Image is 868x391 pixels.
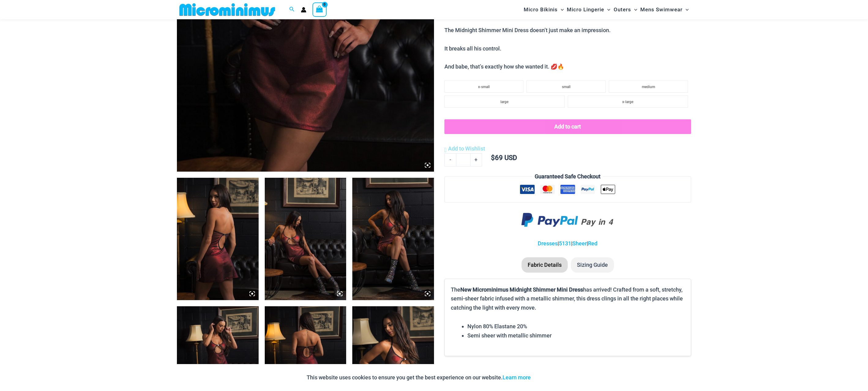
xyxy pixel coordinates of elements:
[478,85,490,89] span: x-small
[559,240,571,247] a: 5131
[503,374,531,381] a: Learn more
[467,331,685,340] li: Semi sheer with metallic shimmer
[612,2,639,17] a: OutersMenu ToggleMenu Toggle
[521,1,691,18] nav: Site Navigation
[524,2,558,17] span: Micro Bikinis
[177,178,259,300] img: Midnight Shimmer Red 5131 Dress
[456,153,470,166] input: Product quantity
[444,80,524,93] li: x-small
[451,285,685,312] p: The has arrived! Crafted from a soft, stretchy, semi-sheer fabric infused with a metallic shimmer...
[467,322,685,331] li: Nylon 80% Elastane 20%
[500,100,508,104] span: large
[444,95,565,108] li: large
[588,240,597,247] a: Red
[572,240,587,247] a: Sheer
[631,2,637,17] span: Menu Toggle
[535,370,561,385] button: Accept
[526,80,606,93] li: small
[444,153,456,166] a: -
[562,85,571,89] span: small
[265,178,346,300] img: Midnight Shimmer Red 5131 Dress
[352,178,434,300] img: Midnight Shimmer Red 5131 Dress
[568,95,688,108] li: x-large
[642,85,655,89] span: medium
[558,2,564,17] span: Menu Toggle
[565,2,612,17] a: Micro LingerieMenu ToggleMenu Toggle
[448,145,485,152] span: Add to Wishlist
[460,286,583,293] b: New Microminimus Midnight Shimmer Mini Dress
[532,172,603,181] legend: Guaranteed Safe Checkout
[444,119,691,134] button: Add to cart
[307,373,531,382] p: This website uses cookies to ensure you get the best experience on our website.
[522,2,565,17] a: Micro BikinisMenu ToggleMenu Toggle
[604,2,610,17] span: Menu Toggle
[538,240,558,247] a: Dresses
[177,3,278,17] img: MM SHOP LOGO FLAT
[567,2,604,17] span: Micro Lingerie
[683,2,689,17] span: Menu Toggle
[491,154,517,162] bdi: 69 USD
[614,2,631,17] span: Outers
[289,6,295,13] a: Search icon link
[470,153,482,166] a: +
[622,100,633,104] span: x-large
[640,2,683,17] span: Mens Swimwear
[444,144,485,153] a: Add to Wishlist
[639,2,690,17] a: Mens SwimwearMenu ToggleMenu Toggle
[312,2,327,17] a: View Shopping Cart, empty
[522,257,568,273] li: Fabric Details
[609,80,688,93] li: medium
[444,239,691,248] p: | | |
[491,154,495,162] span: $
[301,7,306,13] a: Account icon link
[571,257,614,273] li: Sizing Guide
